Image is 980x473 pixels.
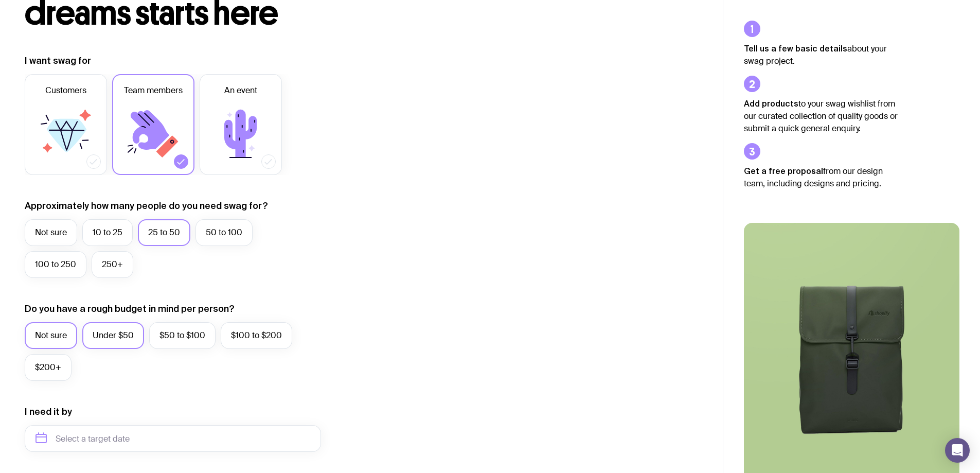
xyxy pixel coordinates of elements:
[25,303,235,315] label: Do you have a rough budget in mind per person?
[82,219,133,246] label: 10 to 25
[82,322,144,349] label: Under $50
[744,165,898,190] p: from our design team, including designs and pricing.
[92,251,133,278] label: 250+
[744,97,898,135] p: to your swag wishlist from our curated collection of quality goods or submit a quick general enqu...
[744,44,847,53] strong: Tell us a few basic details
[25,219,77,246] label: Not sure
[744,99,798,108] strong: Add products
[744,166,823,176] strong: Get a free proposal
[221,322,292,349] label: $100 to $200
[195,219,253,246] label: 50 to 100
[224,84,257,97] span: An event
[25,322,77,349] label: Not sure
[25,425,321,452] input: Select a target date
[149,322,216,349] label: $50 to $100
[25,200,268,212] label: Approximately how many people do you need swag for?
[25,251,86,278] label: 100 to 250
[45,84,86,97] span: Customers
[25,55,91,67] label: I want swag for
[744,42,898,67] p: about your swag project.
[25,406,72,418] label: I need it by
[138,219,190,246] label: 25 to 50
[945,438,970,463] div: Open Intercom Messenger
[25,354,72,381] label: $200+
[124,84,183,97] span: Team members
